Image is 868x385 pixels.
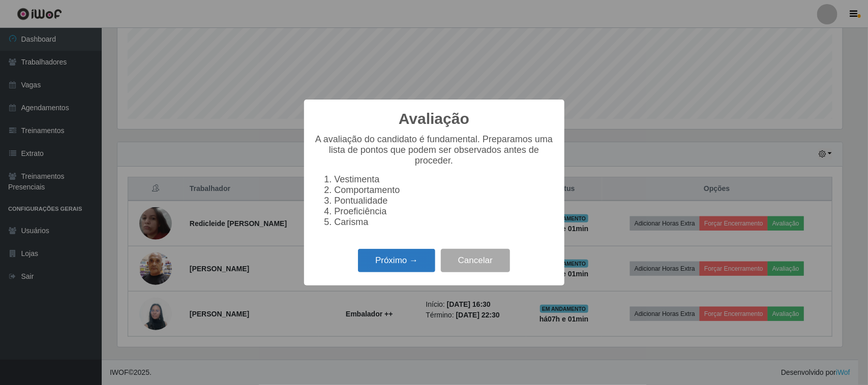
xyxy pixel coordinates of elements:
[358,249,435,273] button: Próximo →
[335,206,554,217] li: Proeficiência
[335,196,554,206] li: Pontualidade
[335,217,554,228] li: Carisma
[335,185,554,196] li: Comportamento
[399,110,469,128] h2: Avaliação
[441,249,510,273] button: Cancelar
[314,134,554,166] p: A avaliação do candidato é fundamental. Preparamos uma lista de pontos que podem ser observados a...
[335,174,554,185] li: Vestimenta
